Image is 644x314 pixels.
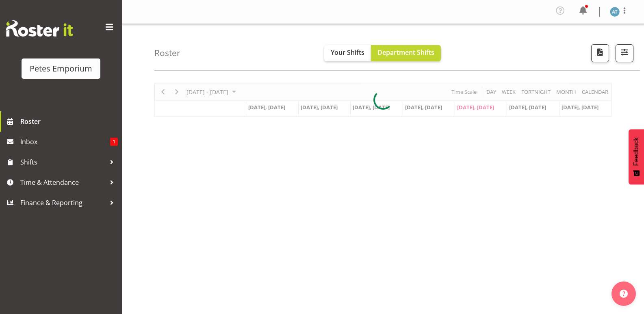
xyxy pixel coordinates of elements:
button: Feedback - Show survey [629,129,644,184]
span: Time & Attendance [20,176,106,188]
span: Department Shifts [377,48,434,57]
img: help-xxl-2.png [620,290,628,298]
span: Feedback [633,137,640,166]
img: alex-micheal-taniwha5364.jpg [610,7,620,17]
span: Roster [20,115,118,128]
button: Filter Shifts [616,44,633,62]
h4: Roster [154,48,180,58]
button: Download a PDF of the roster according to the set date range. [591,44,609,62]
button: Department Shifts [371,45,441,61]
span: Finance & Reporting [20,197,106,209]
div: Petes Emporium [30,63,92,75]
span: Your Shifts [331,48,364,57]
img: Rosterit website logo [6,20,73,37]
span: 1 [110,138,118,146]
span: Shifts [20,156,106,168]
button: Your Shifts [324,45,371,61]
span: Inbox [20,136,110,148]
